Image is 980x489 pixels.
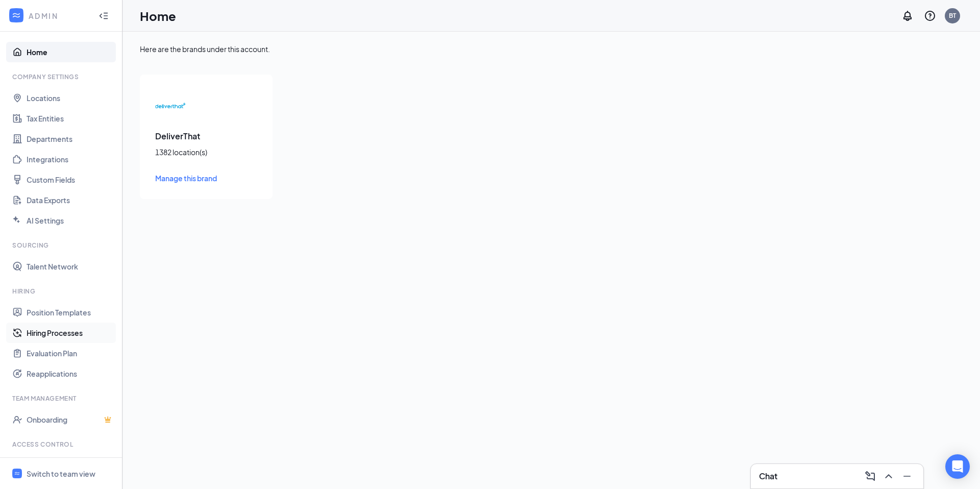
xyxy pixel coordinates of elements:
div: Sourcing [12,241,112,250]
a: Users [27,455,114,476]
a: Locations [27,88,114,108]
h1: Home [140,7,176,25]
img: DeliverThat logo [155,90,186,120]
a: Manage this brand [155,173,257,184]
div: Hiring [12,287,112,296]
span: Manage this brand [155,174,217,183]
a: OnboardingCrown [27,409,114,430]
a: AI Settings [27,210,114,231]
svg: Notifications [901,10,914,22]
a: Hiring Processes [27,323,114,343]
div: Here are the brands under this account. [140,44,963,54]
button: ComposeMessage [862,468,878,484]
a: Data Exports [27,190,114,210]
a: Reapplications [27,363,114,384]
a: Talent Network [27,256,114,277]
div: Open Intercom Messenger [945,454,970,479]
div: Team Management [12,394,112,403]
svg: ComposeMessage [864,470,876,482]
button: Minimize [899,468,915,484]
h3: DeliverThat [155,131,257,142]
div: Access control [12,440,112,449]
svg: WorkstreamLogo [14,470,20,477]
div: BT [949,11,956,20]
svg: ChevronUp [883,470,895,482]
svg: QuestionInfo [924,10,936,22]
h3: Chat [759,471,777,482]
a: Evaluation Plan [27,343,114,363]
button: ChevronUp [880,468,897,484]
div: Switch to team view [27,469,95,479]
a: Home [27,42,114,62]
div: 1382 location(s) [155,147,257,157]
a: Departments [27,129,114,149]
div: Company Settings [12,72,112,81]
div: ADMIN [29,11,89,21]
svg: WorkstreamLogo [11,10,21,20]
svg: Minimize [901,470,913,482]
a: Integrations [27,149,114,169]
a: Tax Entities [27,108,114,129]
a: Custom Fields [27,169,114,190]
a: Position Templates [27,302,114,323]
svg: Collapse [99,11,109,21]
